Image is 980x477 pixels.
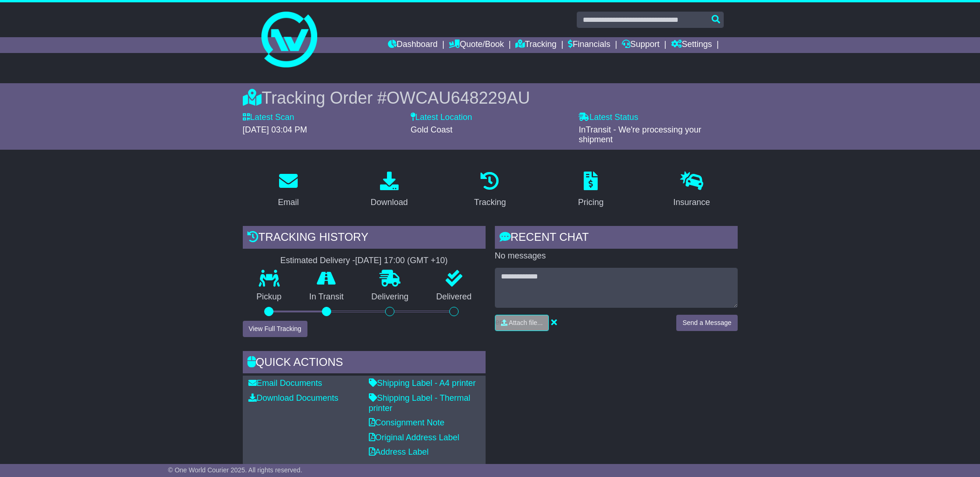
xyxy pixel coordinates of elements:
span: [DATE] 03:04 PM [243,125,307,134]
a: Tracking [468,168,512,212]
div: [DATE] 17:00 (GMT +10) [355,256,448,266]
div: Email [278,196,299,209]
div: RECENT CHAT [495,226,738,251]
span: InTransit - We're processing your shipment [579,125,701,145]
div: Insurance [673,196,710,209]
label: Latest Location [411,113,472,123]
a: Download Documents [248,393,339,403]
p: Pickup [243,292,296,302]
a: Quote/Book [449,37,504,53]
a: Email Documents [248,378,322,388]
span: © One World Courier 2025. All rights reserved. [168,466,302,474]
div: Tracking [474,196,506,209]
p: Delivering [358,292,423,302]
div: Pricing [578,196,604,209]
a: Pricing [572,168,610,212]
a: Email [272,168,305,212]
a: Financials [568,37,610,53]
label: Latest Scan [243,113,294,123]
a: Dashboard [388,37,438,53]
a: Shipping Label - A4 printer [369,378,476,388]
span: Gold Coast [411,125,453,134]
a: Download [365,168,414,212]
a: Tracking [515,37,556,53]
div: Download [371,196,408,209]
a: Address Label [369,447,429,457]
button: View Full Tracking [243,321,307,337]
button: Send a Message [676,315,737,331]
a: Original Address Label [369,433,460,442]
div: Tracking Order # [243,88,738,108]
div: Tracking history [243,226,486,251]
a: Shipping Label - Thermal printer [369,393,471,413]
p: In Transit [295,292,358,302]
div: Quick Actions [243,351,486,376]
p: Delivered [422,292,486,302]
a: Insurance [667,168,716,212]
label: Latest Status [579,113,638,123]
a: Consignment Note [369,418,445,427]
a: Settings [671,37,712,53]
div: Estimated Delivery - [243,256,486,266]
span: OWCAU648229AU [387,88,530,107]
p: No messages [495,251,738,261]
a: Support [622,37,660,53]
